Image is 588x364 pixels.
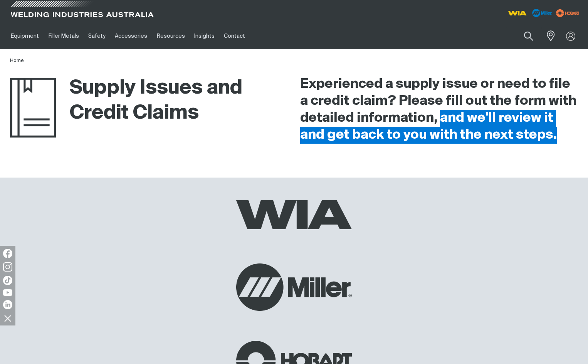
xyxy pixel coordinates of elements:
img: Facebook [3,249,12,258]
a: Home [10,58,24,63]
a: Insights [190,23,219,49]
a: Filler Metals [44,23,83,49]
a: Resources [152,23,190,49]
img: YouTube [3,289,12,296]
a: Safety [84,23,110,49]
h2: Experienced a supply issue or need to file a credit claim? Please fill out the form with detailed... [300,76,578,144]
img: TikTok [3,276,12,285]
a: Equipment [6,23,44,49]
img: hide socials [1,312,14,325]
img: Instagram [3,262,12,272]
img: miller [554,7,582,19]
button: Search products [516,27,542,45]
a: Contact [219,23,250,49]
nav: Main [6,23,438,49]
a: Accessories [110,23,152,49]
h1: Supply Issues and Credit Claims [10,76,288,126]
img: LinkedIn [3,300,12,309]
input: Product name or item number... [506,27,542,45]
